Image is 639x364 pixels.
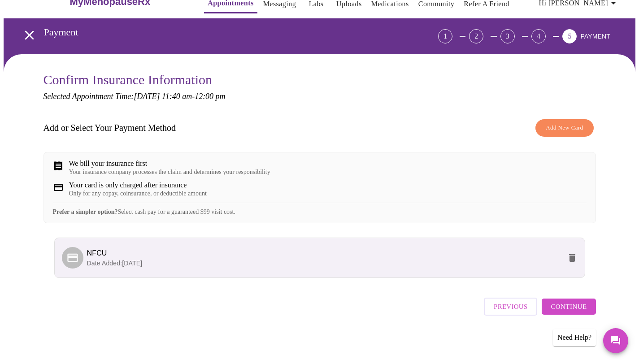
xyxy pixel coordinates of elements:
div: 1 [438,29,452,43]
span: Continue [551,301,587,312]
em: Selected Appointment Time: [DATE] 11:40 am - 12:00 pm [43,92,226,101]
span: Date Added: [DATE] [87,260,143,267]
h3: Add or Select Your Payment Method [43,123,176,133]
button: Messages [603,328,628,353]
button: Add New Card [535,119,593,137]
div: Your insurance company processes the claim and determines your responsibility [69,169,270,176]
span: Add New Card [546,123,583,133]
div: We bill your insurance first [69,160,270,168]
strong: Prefer a simpler option? [53,208,118,215]
span: PAYMENT [580,33,610,40]
div: Only for any copay, coinsurance, or deductible amount [69,190,207,197]
span: Previous [494,301,527,312]
button: open drawer [16,22,43,48]
button: Continue [542,299,596,315]
div: Your card is only charged after insurance [69,181,207,189]
button: delete [561,247,583,269]
button: Previous [484,298,537,316]
div: 5 [562,29,577,43]
div: 3 [500,29,515,43]
div: 2 [469,29,483,43]
div: Select cash pay for a guaranteed $99 visit cost. [53,203,587,216]
span: NFCU [87,249,107,257]
h3: Confirm Insurance Information [43,72,596,87]
div: 4 [531,29,546,43]
h3: Payment [44,26,388,38]
div: Need Help? [553,329,596,346]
